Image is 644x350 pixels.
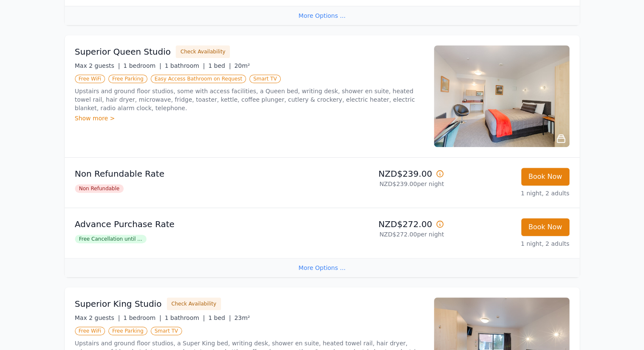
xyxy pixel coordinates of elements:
[75,314,120,321] span: Max 2 guests |
[326,180,444,188] p: NZD$239.00 per night
[75,218,319,230] p: Advance Purchase Rate
[326,230,444,239] p: NZD$272.00 per night
[75,75,105,83] span: Free WiFi
[75,114,424,122] div: Show more >
[451,239,569,248] p: 1 night, 2 adults
[108,327,147,335] span: Free Parking
[75,298,162,310] h3: Superior King Studio
[65,6,580,25] div: More Options ...
[249,75,281,83] span: Smart TV
[208,62,231,69] span: 1 bed |
[123,62,161,69] span: 1 bedroom |
[167,297,221,310] button: Check Availability
[123,314,161,321] span: 1 bedroom |
[165,314,205,321] span: 1 bathroom |
[65,258,580,277] div: More Options ...
[521,168,569,186] button: Book Now
[75,87,424,112] p: Upstairs and ground floor studios, some with access facilities, a Queen bed, writing desk, shower...
[234,62,250,69] span: 20m²
[75,235,146,243] span: Free Cancellation until ...
[75,62,120,69] span: Max 2 guests |
[75,184,124,193] span: Non Refundable
[75,168,319,180] p: Non Refundable Rate
[75,327,105,335] span: Free WiFi
[108,75,147,83] span: Free Parking
[151,327,182,335] span: Smart TV
[176,45,230,58] button: Check Availability
[326,168,444,180] p: NZD$239.00
[165,62,205,69] span: 1 bathroom |
[234,314,250,321] span: 23m²
[151,75,246,83] span: Easy Access Bathroom on Request
[521,218,569,236] button: Book Now
[75,46,171,58] h3: Superior Queen Studio
[451,189,569,197] p: 1 night, 2 adults
[208,314,231,321] span: 1 bed |
[326,218,444,230] p: NZD$272.00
